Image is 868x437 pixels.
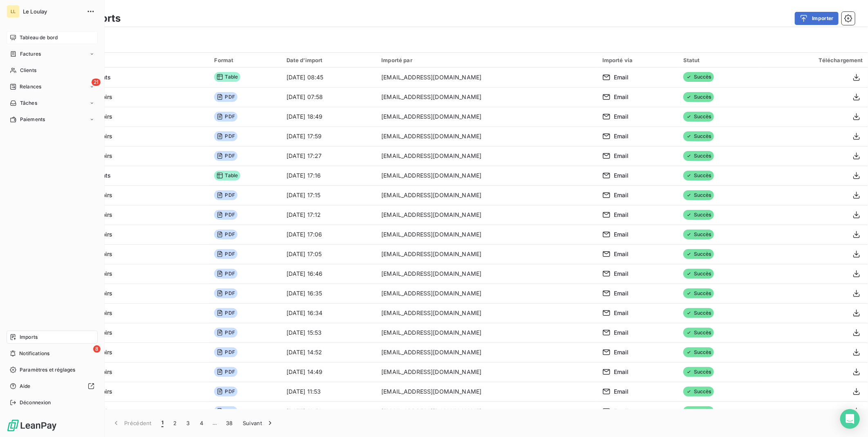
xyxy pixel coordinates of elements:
span: 21 [92,79,101,86]
span: Email [614,348,629,356]
button: 4 [195,414,208,432]
td: [DATE] 14:52 [282,342,377,362]
button: Importer [795,12,839,25]
td: [DATE] 17:15 [282,185,377,205]
td: [DATE] 16:46 [282,264,377,284]
div: Import [39,56,204,64]
span: Imports [20,333,38,341]
span: Succès [683,269,714,279]
span: Email [614,270,629,278]
td: [DATE] 17:05 [282,244,377,264]
span: Succès [683,347,714,357]
span: PDF [214,308,237,318]
span: PDF [214,92,237,102]
button: 2 [168,414,181,432]
span: PDF [214,190,237,200]
span: Email [614,132,629,140]
span: 1 [161,419,163,427]
span: Notifications [19,350,49,357]
td: [DATE] 10:50 [282,401,377,421]
span: Email [614,73,629,81]
td: [DATE] 18:49 [282,107,377,126]
td: [DATE] 16:35 [282,284,377,303]
span: Succès [683,151,714,161]
span: Paramètres et réglages [20,366,75,374]
span: PDF [214,328,237,338]
td: [DATE] 17:59 [282,126,377,146]
span: PDF [214,387,237,396]
a: Aide [7,380,98,393]
span: Email [614,152,629,160]
span: Succès [683,249,714,259]
span: Tâches [20,99,37,107]
div: Open Intercom Messenger [840,409,860,429]
td: [EMAIL_ADDRESS][DOMAIN_NAME] [376,244,597,264]
div: Téléchargement [765,57,863,63]
td: [DATE] 17:06 [282,225,377,244]
span: Email [614,387,629,396]
span: Email [614,289,629,297]
span: Email [614,230,629,239]
span: PDF [214,151,237,161]
span: Succès [683,288,714,298]
span: Email [614,113,629,121]
span: PDF [214,269,237,279]
span: Clients [20,67,36,74]
td: [EMAIL_ADDRESS][DOMAIN_NAME] [376,382,597,401]
td: [DATE] 15:53 [282,323,377,342]
td: [EMAIL_ADDRESS][DOMAIN_NAME] [376,107,597,126]
button: 1 [157,414,168,432]
span: Email [614,368,629,376]
span: Succès [683,308,714,318]
span: PDF [214,249,237,259]
span: Tableau de bord [20,34,58,41]
td: [EMAIL_ADDRESS][DOMAIN_NAME] [376,264,597,284]
td: [DATE] 17:16 [282,166,377,185]
td: [EMAIL_ADDRESS][DOMAIN_NAME] [376,126,597,146]
span: Email [614,250,629,258]
td: [EMAIL_ADDRESS][DOMAIN_NAME] [376,146,597,166]
div: Importé par [381,57,593,63]
td: [EMAIL_ADDRESS][DOMAIN_NAME] [376,342,597,362]
button: 38 [221,414,238,432]
span: Aide [20,383,31,390]
div: Date d’import [286,57,372,63]
span: 8 [93,345,101,353]
span: Email [614,211,629,219]
td: [DATE] 16:34 [282,303,377,323]
span: Email [614,309,629,317]
div: Format [214,57,276,63]
td: [DATE] 08:45 [282,68,377,87]
span: Email [614,407,629,415]
span: Succès [683,210,714,220]
div: Statut [683,57,755,63]
div: Importé via [602,57,673,63]
span: Factures [20,50,41,58]
span: Email [614,329,629,337]
span: Succès [683,131,714,141]
td: [EMAIL_ADDRESS][DOMAIN_NAME] [376,362,597,382]
span: PDF [214,367,237,377]
span: Relances [20,83,41,90]
td: [EMAIL_ADDRESS][DOMAIN_NAME] [376,185,597,205]
span: Le Loulay [23,8,82,15]
span: PDF [214,406,237,416]
span: Table [214,72,240,82]
button: 3 [182,414,195,432]
td: [EMAIL_ADDRESS][DOMAIN_NAME] [376,303,597,323]
span: Succès [683,171,714,180]
td: [EMAIL_ADDRESS][DOMAIN_NAME] [376,284,597,303]
span: Table [214,171,240,180]
td: [EMAIL_ADDRESS][DOMAIN_NAME] [376,401,597,421]
span: PDF [214,230,237,239]
span: Succès [683,190,714,200]
span: Email [614,93,629,101]
span: PDF [214,210,237,220]
span: Succès [683,367,714,377]
td: [EMAIL_ADDRESS][DOMAIN_NAME] [376,87,597,107]
span: PDF [214,112,237,122]
td: [DATE] 17:27 [282,146,377,166]
td: [EMAIL_ADDRESS][DOMAIN_NAME] [376,323,597,342]
td: [DATE] 11:53 [282,382,377,401]
span: Succès [683,328,714,338]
